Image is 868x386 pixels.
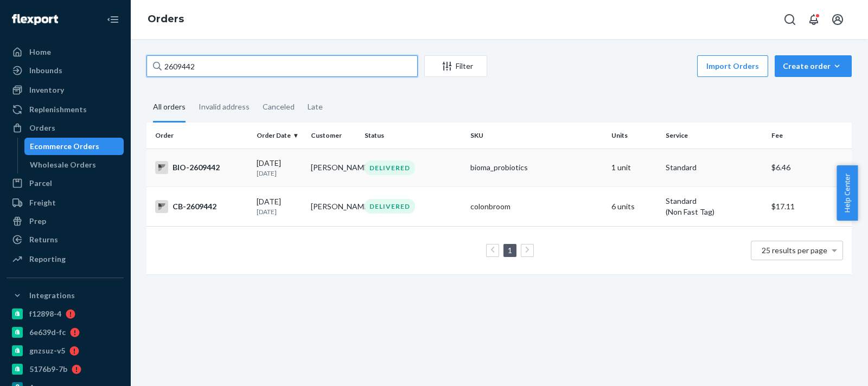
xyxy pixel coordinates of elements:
th: Service [661,123,767,149]
div: colonbroom [470,201,603,212]
a: f12898-4 [7,305,124,323]
td: 1 unit [607,149,661,186]
div: CB-2609442 [155,200,248,213]
p: [DATE] [257,169,302,178]
p: [DATE] [257,207,302,216]
a: Wholesale Orders [24,156,124,173]
div: All orders [153,93,186,123]
img: Flexport logo [12,14,58,25]
a: Parcel [7,175,124,192]
a: 5176b9-7b [7,361,124,378]
div: 5176b9-7b [29,364,67,375]
button: Open Search Box [779,9,801,30]
div: [DATE] [257,158,302,178]
a: Page 1 is your current page [506,246,514,255]
button: Open account menu [827,9,848,30]
a: Home [7,43,124,61]
a: Inbounds [7,62,124,79]
div: [DATE] [257,196,302,216]
div: (Non Fast Tag) [666,207,763,217]
div: Orders [29,123,55,133]
input: Search orders [146,55,418,77]
div: Ecommerce Orders [30,141,99,152]
a: Replenishments [7,101,124,118]
div: BIO-2609442 [155,161,248,174]
td: $17.11 [767,186,852,226]
a: gnzsuz-v5 [7,342,124,359]
button: Close Navigation [102,9,124,30]
div: 6e639d-fc [29,327,66,338]
div: bioma_probiotics [470,162,603,173]
div: Prep [29,216,46,227]
div: Freight [29,197,56,208]
a: Orders [148,13,184,25]
div: Customer [311,131,356,140]
button: Filter [424,55,487,77]
a: Orders [7,119,124,137]
button: Import Orders [697,55,768,77]
div: Parcel [29,178,52,189]
div: Filter [425,61,487,72]
div: Home [29,47,51,57]
div: Reporting [29,254,66,265]
a: 6e639d-fc [7,324,124,341]
div: Invalid address [199,93,250,121]
td: $6.46 [767,149,852,186]
div: Late [308,93,323,121]
div: Replenishments [29,104,87,115]
a: Freight [7,194,124,211]
div: Inbounds [29,65,62,76]
span: 25 results per page [762,246,827,255]
div: f12898-4 [29,308,61,319]
div: Returns [29,234,58,245]
a: Returns [7,231,124,248]
a: Inventory [7,81,124,99]
div: Create order [783,61,844,72]
div: DELIVERED [365,199,415,214]
button: Integrations [7,287,124,304]
th: Units [607,123,661,149]
div: DELIVERED [365,160,415,175]
th: Order [146,123,252,149]
button: Create order [775,55,852,77]
button: Open notifications [803,9,825,30]
th: Order Date [252,123,307,149]
a: Ecommerce Orders [24,138,124,155]
p: Standard [666,196,763,207]
td: 6 units [607,186,661,226]
th: SKU [466,123,607,149]
td: [PERSON_NAME] [307,186,361,226]
div: Canceled [263,93,295,121]
ol: breadcrumbs [139,4,193,35]
a: Reporting [7,250,124,268]
th: Status [360,123,466,149]
div: Integrations [29,290,75,301]
a: Prep [7,213,124,230]
button: Help Center [837,165,858,221]
div: gnzsuz-v5 [29,345,65,356]
div: Wholesale Orders [30,159,96,170]
td: [PERSON_NAME] [307,149,361,186]
div: Inventory [29,85,64,95]
p: Standard [666,162,763,173]
th: Fee [767,123,852,149]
